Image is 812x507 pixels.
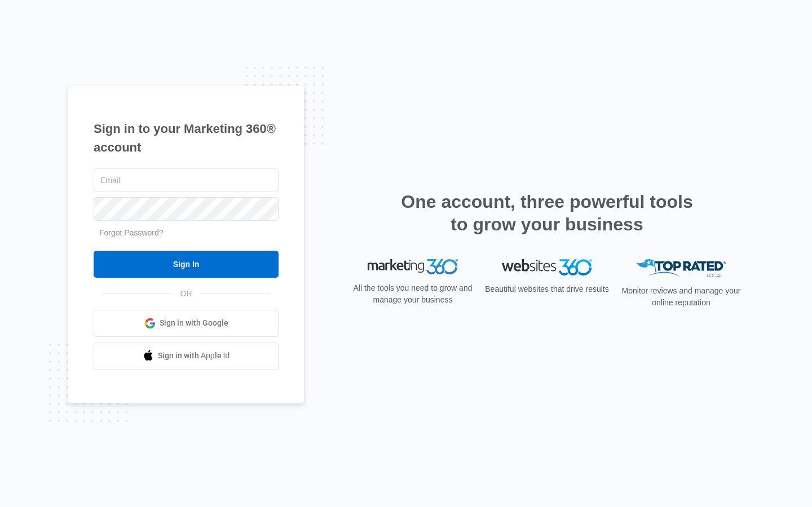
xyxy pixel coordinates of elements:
[618,285,744,309] p: Monitor reviews and manage your online reputation
[398,190,696,235] h2: One account, three powerful tools to grow your business
[94,310,279,337] a: Sign in with Google
[350,282,476,306] p: All the tools you need to grow and manage your business
[173,288,200,300] span: OR
[502,259,592,275] img: Websites 360
[94,168,279,192] input: Email
[484,283,610,295] p: Beautiful websites that drive results
[94,119,279,157] h1: Sign in to your Marketing 360® account
[368,259,458,275] img: Marketing 360
[94,343,279,370] a: Sign in with Apple Id
[99,228,164,237] a: Forgot Password?
[636,259,726,278] img: Top Rated Local
[94,251,279,278] input: Sign In
[160,317,228,329] span: Sign in with Google
[158,350,230,362] span: Sign in with Apple Id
